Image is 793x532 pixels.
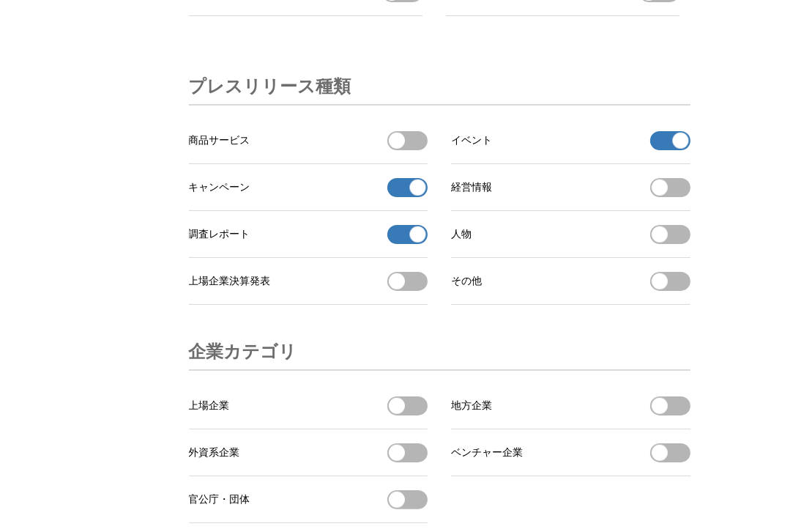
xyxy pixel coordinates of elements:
[451,275,482,288] span: その他
[451,228,472,241] span: 人物
[451,134,492,147] span: イベント
[189,334,297,369] h3: 企業カテゴリ
[189,399,230,413] span: 上場企業
[451,446,523,459] span: ベンチャー企業
[189,134,250,147] span: 商品サービス
[189,69,351,104] h3: プレスリリース種類
[451,399,492,413] span: 地方企業
[189,275,271,288] span: 上場企業決算発表
[189,181,250,194] span: キャンペーン
[189,446,240,459] span: 外資系企業
[189,228,250,241] span: 調査レポート
[451,181,492,194] span: 経営情報
[189,493,250,506] span: 官公庁・団体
